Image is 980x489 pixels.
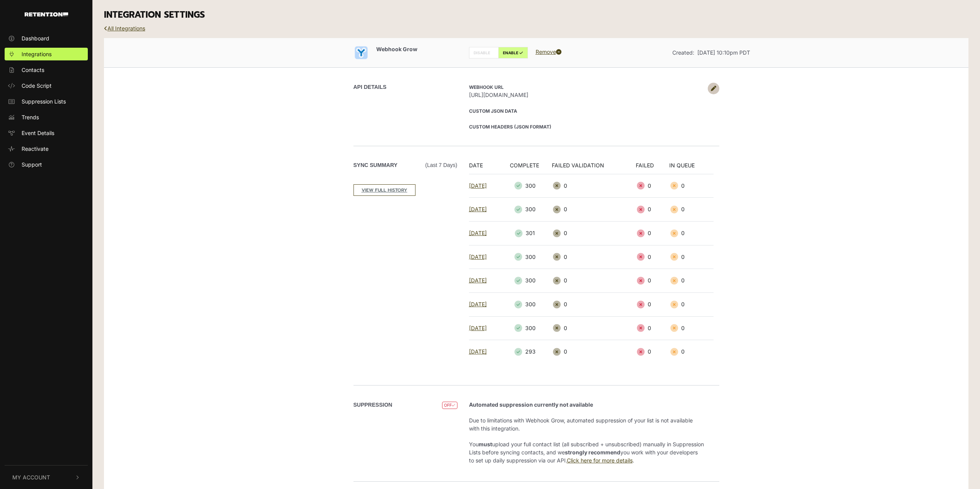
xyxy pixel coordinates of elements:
[502,198,552,222] td: 300
[669,340,714,364] td: 0
[104,25,145,32] a: All Integrations
[636,174,669,198] td: 0
[502,174,552,198] td: 300
[22,160,42,169] span: Support
[425,161,457,169] span: (Last 7 days)
[469,301,487,307] a: [DATE]
[25,12,68,17] img: Retention.com
[536,48,561,55] a: Remove
[469,91,704,99] span: [URL][DOMAIN_NAME]
[469,254,487,260] a: [DATE]
[5,63,88,76] a: Contacts
[669,198,714,222] td: 0
[552,174,636,198] td: 0
[565,449,620,456] strong: strongly recommend
[502,221,552,245] td: 301
[469,277,487,284] a: [DATE]
[22,113,39,121] span: Trends
[22,50,52,58] span: Integrations
[669,161,714,174] th: IN QUEUE
[669,292,714,316] td: 0
[669,221,714,245] td: 0
[567,457,633,464] a: Click here for more details
[469,401,593,408] strong: Automated suppression currently not available
[469,416,704,432] p: Due to limitations with Webhook Grow, automated suppression of your list is not available with th...
[5,158,88,171] a: Support
[636,292,669,316] td: 0
[442,402,457,409] span: OFF
[353,161,457,169] label: Sync Summary
[669,245,714,269] td: 0
[498,47,528,58] label: ENABLE
[552,269,636,293] td: 0
[502,316,552,340] td: 300
[469,206,487,212] a: [DATE]
[669,269,714,293] td: 0
[5,95,88,108] a: Suppression Lists
[22,129,54,137] span: Event Details
[22,34,49,42] span: Dashboard
[636,269,669,293] td: 0
[636,245,669,269] td: 0
[552,198,636,222] td: 0
[22,145,49,153] span: Reactivate
[636,198,669,222] td: 0
[353,83,387,91] label: API DETAILS
[552,316,636,340] td: 0
[469,325,487,331] a: [DATE]
[672,49,694,56] span: Created:
[5,48,88,60] a: Integrations
[104,10,968,20] h3: INTEGRATION SETTINGS
[469,108,517,114] strong: Custom JSON Data
[353,45,369,60] img: Webhook Grow
[22,66,44,74] span: Contacts
[5,466,88,489] button: My Account
[353,401,392,409] label: SUPPRESSION
[669,174,714,198] td: 0
[552,245,636,269] td: 0
[22,82,52,90] span: Code Script
[469,124,551,130] strong: Custom Headers (JSON format)
[552,292,636,316] td: 0
[469,348,487,355] a: [DATE]
[502,340,552,364] td: 293
[5,111,88,124] a: Trends
[669,316,714,340] td: 0
[376,46,417,52] span: Webhook Grow
[636,221,669,245] td: 0
[5,142,88,155] a: Reactivate
[479,441,492,447] strong: must
[22,97,66,105] span: Suppression Lists
[469,84,504,90] strong: Webhook URL
[469,230,487,236] a: [DATE]
[353,184,415,196] a: VIEW FULL HISTORY
[5,79,88,92] a: Code Script
[636,316,669,340] td: 0
[636,340,669,364] td: 0
[469,161,502,174] th: DATE
[5,127,88,139] a: Event Details
[502,161,552,174] th: COMPLETE
[502,292,552,316] td: 300
[636,161,669,174] th: FAILED
[469,440,704,464] p: You upload your full contact list (all subscribed + unsubscribed) manually in Suppression Lists b...
[469,182,487,189] a: [DATE]
[502,245,552,269] td: 300
[469,47,499,58] label: DISABLE
[552,221,636,245] td: 0
[502,269,552,293] td: 300
[697,49,750,56] span: [DATE] 10:10pm PDT
[552,340,636,364] td: 0
[12,473,50,481] span: My Account
[552,161,636,174] th: FAILED VALIDATION
[5,32,88,45] a: Dashboard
